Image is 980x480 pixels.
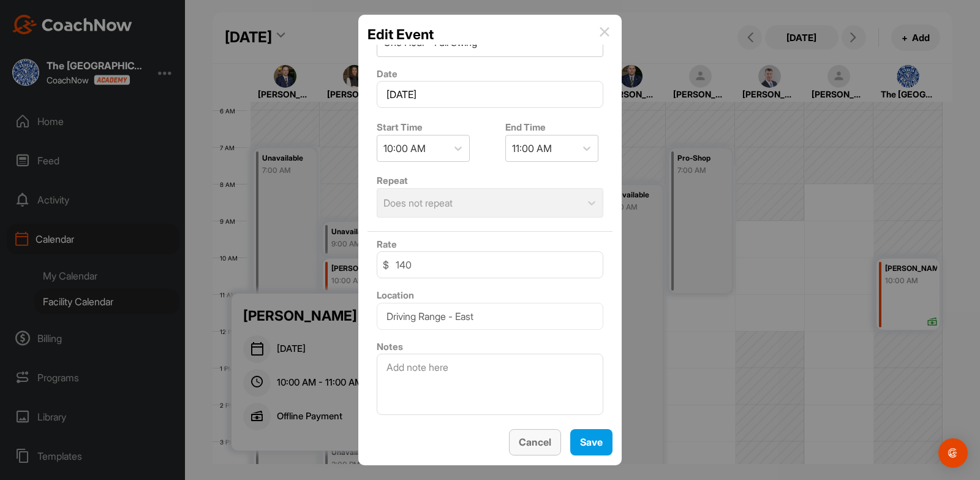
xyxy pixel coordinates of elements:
label: Date [377,68,398,80]
label: Start Time [377,121,423,133]
label: Rate [377,238,397,250]
div: Open Intercom Messenger [938,438,968,468]
span: Cancel [519,436,551,448]
label: Repeat [377,175,408,186]
img: info [600,27,609,37]
label: Notes [377,341,403,352]
button: Save [570,429,612,455]
input: 0 [377,251,603,278]
div: 10:00 AM [383,141,426,156]
h2: Edit Event [367,24,434,45]
label: Location [377,289,414,301]
div: 11:00 AM [512,141,552,156]
span: Save [580,436,603,448]
label: End Time [505,121,546,133]
span: $ [383,257,389,272]
input: Select Date [377,81,603,108]
button: Cancel [509,429,561,455]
